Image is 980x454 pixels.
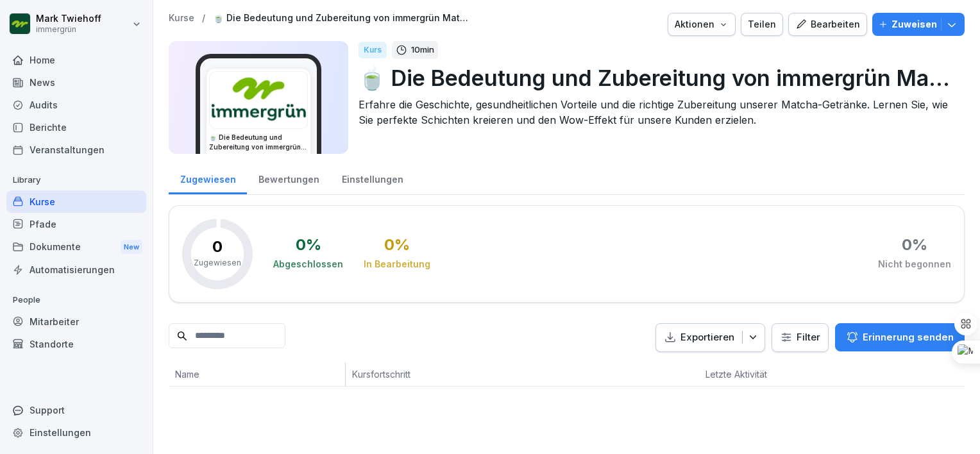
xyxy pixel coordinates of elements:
a: News [6,71,146,94]
a: Kurse [169,13,194,24]
p: People [6,290,146,310]
p: 🍵 Die Bedeutung und Zubereitung von immergrün Matchas [359,62,954,94]
a: Standorte [6,333,146,355]
div: 0 % [902,237,927,253]
div: In Bearbeitung [364,258,430,271]
a: Einstellungen [6,421,146,444]
div: Kurs [359,42,387,58]
button: Exportieren [655,323,765,352]
button: Erinnerung senden [835,323,965,351]
a: Automatisierungen [6,258,146,281]
button: Bearbeiten [788,13,867,36]
p: Erinnerung senden [863,330,954,344]
div: Aktionen [675,17,729,31]
a: Audits [6,94,146,116]
p: 0 [212,239,223,255]
div: Abgeschlossen [273,258,343,271]
p: Exportieren [680,330,734,345]
p: 10 min [411,44,434,56]
a: Mitarbeiter [6,310,146,333]
p: immergrün [36,25,101,34]
button: Aktionen [668,13,736,36]
div: Nicht begonnen [878,258,951,271]
p: Name [175,367,339,381]
div: 0 % [384,237,410,253]
button: Zuweisen [872,13,965,36]
a: Bewertungen [247,162,330,194]
p: Mark Twiehoff [36,13,101,24]
div: Bearbeiten [795,17,860,31]
a: Kurse [6,190,146,213]
p: Zugewiesen [194,257,241,269]
div: Teilen [748,17,776,31]
a: Berichte [6,116,146,139]
button: Teilen [741,13,783,36]
button: Filter [772,324,828,351]
p: Zuweisen [891,17,937,31]
div: 0 % [296,237,321,253]
a: DokumenteNew [6,235,146,259]
a: Home [6,49,146,71]
a: Veranstaltungen [6,139,146,161]
a: Zugewiesen [169,162,247,194]
div: Dokumente [6,235,146,259]
p: / [202,13,205,24]
img: tjhfabik89khlex6r7wnkmr5.png [210,72,307,128]
div: Filter [780,331,820,344]
p: Kursfortschritt [352,367,561,381]
p: Erfahre die Geschichte, gesundheitlichen Vorteile und die richtige Zubereitung unserer Matcha-Get... [359,97,954,128]
p: Letzte Aktivität [705,367,803,381]
a: 🍵 Die Bedeutung und Zubereitung von immergrün Matchas [213,13,469,24]
div: New [121,240,142,255]
a: Pfade [6,213,146,235]
p: Library [6,170,146,190]
a: Einstellungen [330,162,414,194]
h3: 🍵 Die Bedeutung und Zubereitung von immergrün Matchas [209,133,308,152]
div: Support [6,399,146,421]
